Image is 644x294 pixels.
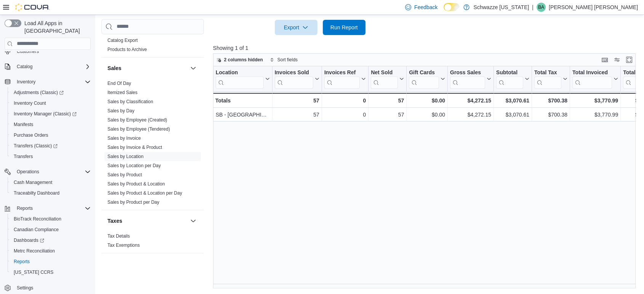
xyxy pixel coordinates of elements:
[11,109,80,118] a: Inventory Manager (Classic)
[371,69,404,88] button: Net Sold
[15,3,50,11] img: Cova
[14,204,36,213] button: Reports
[8,98,94,109] button: Inventory Count
[8,267,94,278] button: [US_STATE] CCRS
[107,38,138,43] a: Catalog Export
[572,96,618,105] div: $3,770.99
[107,233,130,239] a: Tax Details
[572,69,618,88] button: Total Invoiced
[14,121,33,128] span: Manifests
[107,80,131,86] span: End Of Day
[14,77,38,86] button: Inventory
[267,55,301,64] button: Sort fields
[107,217,187,225] button: Taxes
[275,20,317,35] button: Export
[107,64,187,72] button: Sales
[107,199,159,205] span: Sales by Product per Day
[11,214,64,224] a: BioTrack Reconciliation
[324,69,360,76] div: Invoices Ref
[107,172,142,177] a: Sales by Product
[496,69,529,88] button: Subtotal
[107,145,162,150] a: Sales by Invoice & Product
[11,109,91,118] span: Inventory Manager (Classic)
[14,237,44,243] span: Dashboards
[107,108,135,114] span: Sales by Day
[11,268,91,277] span: Washington CCRS
[17,169,39,175] span: Operations
[11,214,91,224] span: BioTrack Reconciliation
[11,246,58,256] a: Metrc Reconciliation
[534,69,561,76] div: Total Tax
[224,57,263,63] span: 2 columns hidden
[14,167,42,176] button: Operations
[371,69,398,88] div: Net Sold
[2,166,94,177] button: Operations
[274,69,313,76] div: Invoices Sold
[107,190,182,196] span: Sales by Product & Location per Day
[17,48,39,54] span: Customers
[107,243,140,248] a: Tax Exemptions
[17,64,32,70] span: Catalog
[324,69,366,88] button: Invoices Ref
[107,64,122,72] h3: Sales
[17,205,33,211] span: Reports
[444,3,460,11] input: Dark Mode
[572,69,612,76] div: Total Invoiced
[600,55,609,64] button: Keyboard shortcuts
[14,46,91,56] span: Customers
[21,19,91,35] span: Load All Apps in [GEOGRAPHIC_DATA]
[496,69,523,88] div: Subtotal
[534,69,567,88] button: Total Tax
[11,178,55,187] a: Cash Management
[277,57,298,63] span: Sort fields
[14,100,46,106] span: Inventory Count
[107,181,165,187] a: Sales by Product & Location
[11,152,36,161] a: Transfers
[8,256,94,267] button: Reports
[11,268,56,277] a: [US_STATE] CCRS
[215,96,270,105] div: Totals
[324,110,366,119] div: 0
[11,141,61,150] a: Transfers (Classic)
[2,46,94,57] button: Customers
[274,96,319,105] div: 57
[11,141,91,150] span: Transfers (Classic)
[8,188,94,198] button: Traceabilty Dashboard
[414,3,437,11] span: Feedback
[11,131,51,140] a: Purchase Orders
[101,79,204,210] div: Sales
[11,257,91,266] span: Reports
[14,259,30,265] span: Reports
[107,90,138,95] a: Itemized Sales
[107,126,170,132] span: Sales by Employee (Tendered)
[537,3,546,12] div: Brandon Allen Benoit
[8,141,94,151] a: Transfers (Classic)
[2,203,94,214] button: Reports
[101,232,204,253] div: Taxes
[14,167,91,176] span: Operations
[11,189,62,198] a: Traceabilty Dashboard
[11,189,91,198] span: Traceabilty Dashboard
[107,163,161,169] span: Sales by Location per Day
[107,99,153,105] span: Sales by Classification
[11,236,91,245] span: Dashboards
[189,216,198,225] button: Taxes
[11,152,91,161] span: Transfers
[11,99,91,108] span: Inventory Count
[14,153,33,160] span: Transfers
[371,96,404,105] div: 57
[534,96,567,105] div: $700.38
[107,46,147,53] span: Products to Archive
[216,110,270,119] div: SB - [GEOGRAPHIC_DATA]
[409,69,445,88] button: Gift Cards
[101,36,204,57] div: Products
[14,47,42,56] a: Customers
[496,96,529,105] div: $3,070.61
[11,225,62,234] a: Canadian Compliance
[274,110,319,119] div: 57
[213,55,266,64] button: 2 columns hidden
[107,37,138,43] span: Catalog Export
[572,69,612,88] div: Total Invoiced
[532,3,533,12] p: |
[2,61,94,72] button: Catalog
